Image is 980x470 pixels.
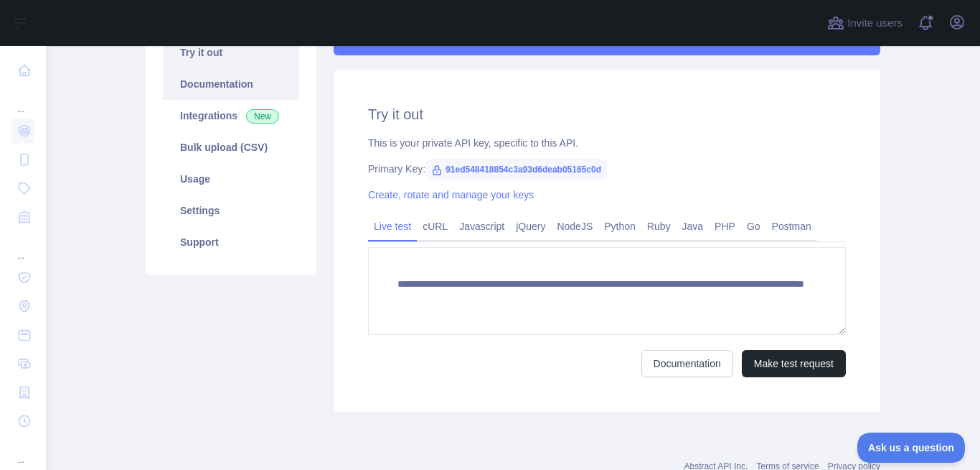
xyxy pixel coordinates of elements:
a: Documentation [163,68,299,100]
a: Create, rotate and manage your keys [368,189,534,201]
a: Support [163,226,299,258]
a: Go [741,215,766,238]
a: cURL [417,215,453,238]
a: Documentation [641,350,733,377]
button: Invite users [824,11,905,34]
iframe: Toggle Customer Support [857,433,966,463]
a: Javascript [453,215,510,238]
h2: Try it out [368,104,846,124]
span: New [246,109,279,124]
div: Primary Key: [368,162,846,176]
div: ... [11,86,34,115]
span: 91ed548418854c3a93d6deab05165c0d [425,159,607,180]
a: jQuery [510,215,551,238]
a: Integrations New [163,100,299,132]
a: Settings [163,195,299,226]
div: ... [11,437,34,466]
div: ... [11,233,34,262]
button: Make test request [742,350,846,377]
a: Bulk upload (CSV) [163,132,299,163]
a: Try it out [163,37,299,68]
a: Usage [163,163,299,195]
a: Python [598,215,641,238]
a: Live test [368,215,417,238]
span: Invite users [847,15,903,32]
a: Ruby [641,215,677,238]
a: Java [677,215,710,238]
a: NodeJS [551,215,598,238]
a: PHP [709,215,741,238]
div: This is your private API key, specific to this API. [368,136,846,150]
a: Postman [766,215,817,238]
